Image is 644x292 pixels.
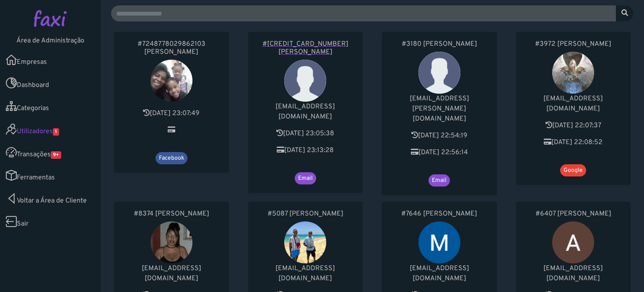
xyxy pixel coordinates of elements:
[543,95,603,113] span: [EMAIL_ADDRESS][DOMAIN_NAME]
[295,172,316,184] span: Email
[390,40,488,48] a: #3180 [PERSON_NAME]
[428,174,450,187] span: Email
[257,40,355,56] a: #[CREDIT_CARD_NUMBER] [PERSON_NAME]
[525,137,623,147] p: [DATE] 22:08:52
[257,210,355,218] a: #5087 [PERSON_NAME]
[390,210,488,218] a: #7646 [PERSON_NAME]
[390,147,488,158] p: [DATE] 22:56:14
[142,264,201,283] span: [EMAIL_ADDRESS][DOMAIN_NAME]
[525,40,623,48] a: #3972 [PERSON_NAME]
[122,40,221,56] a: #7248778029862103 [PERSON_NAME]
[257,145,355,155] p: [DATE] 23:13:28
[410,95,469,123] span: [EMAIL_ADDRESS][PERSON_NAME][DOMAIN_NAME]
[51,151,61,159] span: 9+
[156,152,187,164] span: Facebook
[390,131,488,141] p: [DATE] 22:54:19
[525,210,623,218] a: #6407 [PERSON_NAME]
[543,264,603,283] span: [EMAIL_ADDRESS][DOMAIN_NAME]
[122,210,221,218] a: #8374 [PERSON_NAME]
[53,128,59,136] span: 1
[525,121,623,131] p: [DATE] 22:07:37
[257,129,355,139] p: [DATE] 23:05:38
[410,264,469,283] span: [EMAIL_ADDRESS][DOMAIN_NAME]
[275,103,335,121] span: [EMAIL_ADDRESS][DOMAIN_NAME]
[275,264,335,283] span: [EMAIL_ADDRESS][DOMAIN_NAME]
[122,108,221,118] p: [DATE] 23:07:49
[560,164,586,176] span: Google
